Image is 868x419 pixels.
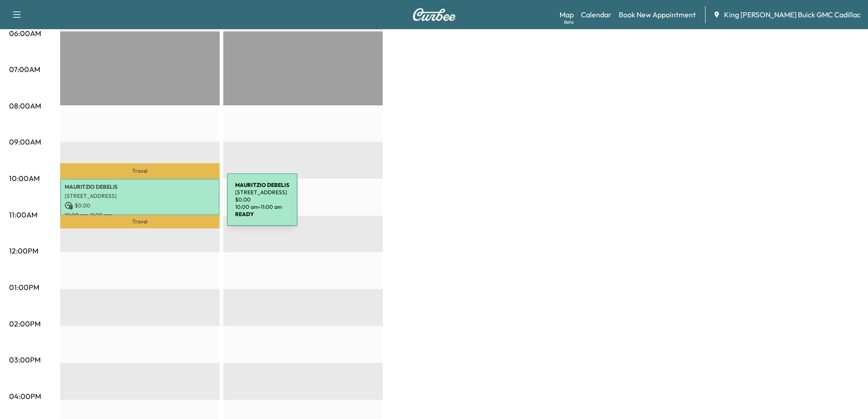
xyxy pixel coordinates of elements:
p: Travel [60,215,220,228]
p: $ 0.00 [65,202,215,210]
p: 06:00AM [9,28,41,39]
a: MapBeta [560,9,574,20]
p: [STREET_ADDRESS] [65,192,215,200]
p: 10:00AM [9,173,40,184]
p: Travel [60,163,220,179]
p: 07:00AM [9,64,40,75]
p: 12:00PM [9,245,38,256]
p: 02:00PM [9,318,41,329]
a: Book New Appointment [619,9,696,20]
span: King [PERSON_NAME] Buick GMC Cadillac [724,9,861,20]
a: Calendar [581,9,611,20]
p: 04:00PM [9,391,41,402]
p: 03:00PM [9,354,41,365]
div: Beta [564,19,574,26]
p: 09:00AM [9,136,41,147]
p: 01:00PM [9,282,39,293]
p: 11:00AM [9,209,37,220]
p: 10:00 am - 11:00 am [65,212,215,219]
img: Curbee Logo [412,8,456,21]
p: 08:00AM [9,100,41,111]
p: MAURITZIO DEBELIS [65,183,215,191]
